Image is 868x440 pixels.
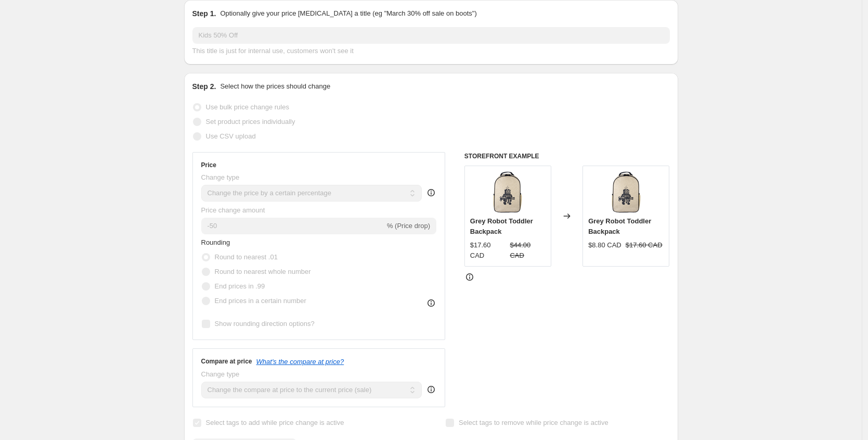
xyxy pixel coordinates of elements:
input: 30% off holiday sale [192,27,670,44]
span: Round to nearest whole number [215,268,311,275]
input: -15 [201,218,385,234]
span: Select tags to remove while price change is active [459,419,608,426]
span: Rounding [201,238,230,246]
span: Grey Robot Toddler Backpack [588,217,651,235]
h3: Price [201,161,216,169]
span: Grey Robot Toddler Backpack [470,217,533,235]
img: black_robot_front_80x.png [487,171,528,213]
p: Select how the prices should change [220,81,330,92]
span: $44.00 CAD [510,241,530,259]
img: black_robot_front_80x.png [605,171,647,213]
span: Set product prices individually [206,118,295,125]
span: Use CSV upload [206,132,256,140]
span: Change type [201,370,240,378]
p: Optionally give your price [MEDICAL_DATA] a title (eg "March 30% off sale on boots") [220,8,476,19]
span: Select tags to add while price change is active [206,419,344,426]
span: End prices in a certain number [215,297,306,305]
span: This title is just for internal use, customers won't see it [192,47,354,55]
span: End prices in .99 [215,282,265,290]
h3: Compare at price [201,357,252,366]
span: % (Price drop) [387,222,430,230]
h2: Step 2. [192,81,216,92]
div: help [426,187,436,198]
h6: STOREFRONT EXAMPLE [464,152,670,160]
h2: Step 1. [192,8,216,19]
span: $17.60 CAD [470,241,491,259]
div: help [426,384,436,395]
span: Change type [201,173,240,181]
span: $17.60 CAD [626,241,663,249]
span: Round to nearest .01 [215,253,278,261]
button: What's the compare at price? [256,358,344,366]
span: Use bulk price change rules [206,103,289,111]
span: Price change amount [201,206,265,214]
span: Show rounding direction options? [215,320,315,328]
span: $8.80 CAD [588,241,621,249]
